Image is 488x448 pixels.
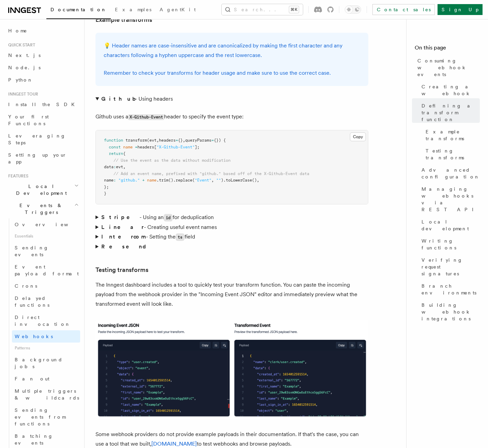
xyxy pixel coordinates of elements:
a: Multiple triggers & wildcards [12,385,80,404]
span: , [183,138,185,143]
span: }; [104,185,109,189]
span: .replace [173,178,192,183]
a: Testing transforms [423,145,480,164]
span: headers [159,138,176,143]
a: Writing functions [419,235,480,254]
span: evt [116,164,123,169]
a: Next.js [5,49,80,61]
span: Multiple triggers & wildcards [15,388,79,401]
span: : [114,178,116,183]
span: Verifying request signatures [422,257,480,277]
span: Sending events [15,245,49,257]
span: () [168,178,173,183]
span: Essentials [12,231,80,242]
kbd: ⌘K [289,6,299,13]
a: Managing webhooks via REST API [419,183,480,216]
a: Example transforms [423,126,480,145]
span: headers[ [137,145,157,149]
span: Batching events [15,433,53,446]
a: Verifying request signatures [419,254,480,280]
span: , [257,178,259,183]
a: AgentKit [156,2,200,18]
a: Background jobs [12,353,80,373]
span: Fan out [15,376,49,381]
a: Contact sales [372,4,435,15]
strong: Linear [101,224,144,230]
p: The Inngest dashboard includes a tool to quickly test your transform function. You can paste the ... [95,280,368,309]
a: Sign Up [438,4,483,15]
span: .trim [157,178,168,183]
span: Direct invocation [15,315,71,327]
span: Next.js [8,53,41,58]
a: Node.js [5,61,80,74]
span: Branch environments [422,283,480,296]
span: Node.js [8,65,41,70]
span: { [123,151,125,156]
a: Leveraging Steps [5,130,80,149]
a: Python [5,74,80,86]
code: id [164,214,173,221]
span: Event payload format [15,264,79,276]
img: Inngest dashboard transform testing [95,320,368,419]
span: // Use the event as the data without modification [114,158,231,163]
span: Managing webhooks via REST API [422,186,480,213]
span: (evt [147,138,157,143]
p: Github uses a header to specify the event type: [95,112,368,122]
a: Setting up your app [5,149,80,168]
a: Sending events [12,242,80,261]
a: Testing transforms [95,265,148,275]
a: Local development [419,216,480,235]
a: Consuming webhook events [415,55,480,81]
span: Building webhook integrations [422,302,480,322]
strong: Resend [101,243,152,250]
span: Documentation [50,7,107,12]
span: name [123,145,133,149]
span: ) [221,178,223,183]
span: queryParams [185,138,211,143]
span: Crons [15,283,37,289]
span: Consuming webhook events [417,57,480,78]
a: Branch environments [419,280,480,299]
span: Defining a transform function [422,102,480,123]
a: Creating a webhook [419,81,480,100]
button: Events & Triggers [5,199,80,218]
span: "X-Github-Event" [157,145,195,149]
span: Examples [115,7,151,12]
a: [DOMAIN_NAME] [151,440,197,447]
code: X-Github-Event [128,114,164,120]
a: Defining a transform function [419,100,480,126]
a: Advanced configuration [419,164,480,183]
span: data [104,164,114,169]
a: Home [5,25,80,37]
summary: Resend [95,242,368,251]
span: transform [125,138,147,143]
span: Local development [422,218,480,232]
span: () [252,178,257,183]
span: function [104,138,123,143]
strong: Github [101,96,135,102]
span: return [109,151,123,156]
h4: On this page [415,44,480,55]
span: name [147,178,157,183]
summary: Intercom- Setting thetsfield [95,232,368,242]
span: Events & Triggers [5,202,74,216]
span: "github." [118,178,140,183]
span: Delayed functions [15,295,49,308]
a: Direct invocation [12,311,80,330]
span: "" [216,178,221,183]
span: , [157,138,159,143]
span: // Add an event name, prefixed with "github." based off of the X-Github-Event data [114,171,309,176]
span: Advanced configuration [422,167,480,180]
strong: Intercom [101,233,146,240]
span: Patterns [12,343,80,353]
span: Sending events from functions [15,407,65,427]
span: : [114,164,116,169]
span: Inngest tour [5,91,38,97]
span: name [104,178,114,183]
span: const [109,145,121,149]
span: Example transforms [426,128,480,142]
span: , [123,164,125,169]
a: Examples [111,2,156,18]
summary: Stripe- Using anidfor deduplication [95,213,368,222]
p: 💡 Header names are case-insensitive and are canonicalized by making the first character and any c... [104,41,360,60]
